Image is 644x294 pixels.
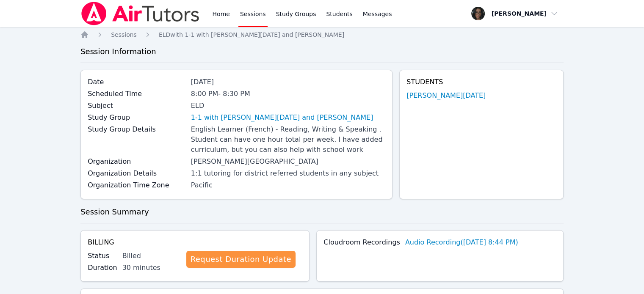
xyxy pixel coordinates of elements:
[191,113,373,123] a: 1-1 with [PERSON_NAME][DATE] and [PERSON_NAME]
[159,31,344,38] span: ELD with 1-1 with [PERSON_NAME][DATE] and [PERSON_NAME]
[122,263,180,273] div: 30 minutes
[80,206,564,218] h3: Session Summary
[80,46,564,58] h3: Session Information
[80,30,564,39] nav: Breadcrumb
[159,30,344,39] a: ELDwith 1-1 with [PERSON_NAME][DATE] and [PERSON_NAME]
[191,180,385,190] div: Pacific
[191,89,385,99] div: 8:00 PM - 8:30 PM
[323,237,400,247] label: Cloudroom Recordings
[406,91,486,101] a: [PERSON_NAME][DATE]
[88,180,186,190] label: Organization Time Zone
[191,124,385,155] div: English Learner (French) - Reading, Writing & Speaking . Student can have one hour total per week...
[406,77,556,87] h4: Students
[88,77,186,87] label: Date
[191,168,385,179] div: 1:1 tutoring for district referred students in any subject
[88,124,186,135] label: Study Group Details
[111,30,137,39] a: Sessions
[122,251,180,261] div: Billed
[88,168,186,179] label: Organization Details
[191,157,385,167] div: [PERSON_NAME][GEOGRAPHIC_DATA]
[88,89,186,99] label: Scheduled Time
[111,31,137,38] span: Sessions
[191,77,385,87] div: [DATE]
[88,251,117,261] label: Status
[186,251,296,268] a: Request Duration Update
[80,2,200,25] img: Air Tutors
[88,101,186,111] label: Subject
[88,263,117,273] label: Duration
[88,113,186,123] label: Study Group
[88,157,186,167] label: Organization
[405,237,518,247] a: Audio Recording([DATE] 8:44 PM)
[88,237,302,247] h4: Billing
[363,10,392,18] span: Messages
[191,101,385,111] div: ELD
